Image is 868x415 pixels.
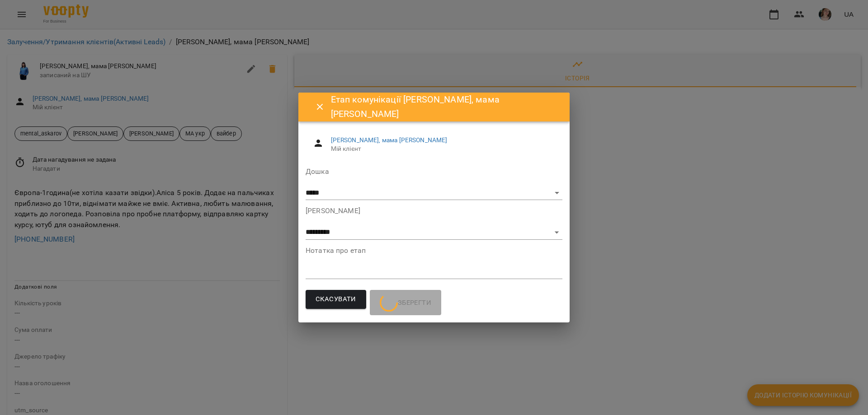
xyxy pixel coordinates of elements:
[331,145,555,154] span: Мій клієнт
[306,207,562,214] label: [PERSON_NAME]
[331,93,559,121] h6: Етап комунікації [PERSON_NAME], мама [PERSON_NAME]
[316,294,356,305] span: Скасувати
[306,168,562,175] label: Дошка
[306,247,562,254] label: Нотатка про етап
[309,96,331,118] button: Close
[306,290,366,309] button: Скасувати
[331,136,448,144] a: [PERSON_NAME], мама [PERSON_NAME]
